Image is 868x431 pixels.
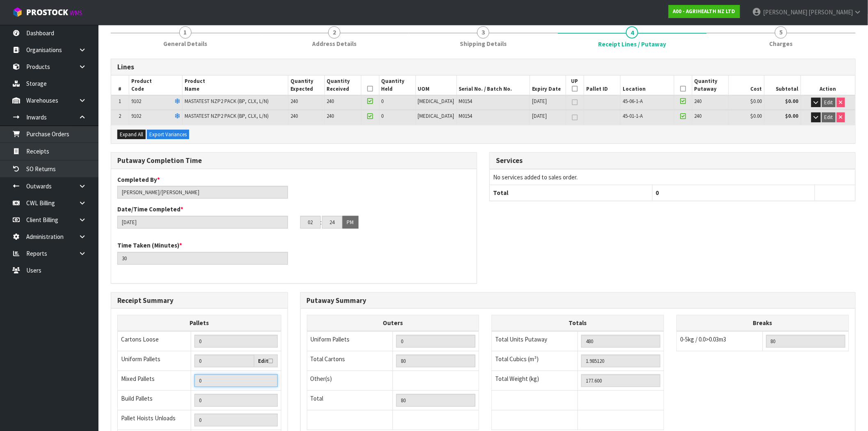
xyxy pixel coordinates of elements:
h3: Putaway Summary [307,297,850,305]
span: 9102 [131,112,141,119]
th: UP [566,76,584,95]
td: Total Weight (kg) [492,371,578,390]
span: 1 [119,98,121,105]
input: Time Taken [117,252,288,265]
th: Product Code [129,76,183,95]
th: Action [801,76,855,95]
td: : [321,216,322,229]
small: WMS [70,9,82,17]
h3: Lines [117,63,849,71]
span: 0 [381,112,384,119]
th: Pallets [118,315,281,331]
th: Quantity Held [379,76,416,95]
input: Manual [194,374,277,387]
span: 0-5kg / 0.0>0.03m3 [680,335,726,343]
span: Charges [770,39,793,48]
span: 240 [327,98,334,105]
input: Date/Time completed [117,216,288,229]
th: Quantity Putaway [692,76,729,95]
span: MASTATEST NZP2 PACK (BP, CLX, L/N) [185,112,269,119]
input: UNIFORM P LINES [396,335,475,348]
i: Frozen Goods [175,114,180,119]
label: Completed By [117,175,160,184]
span: 240 [694,98,702,105]
strong: $0.00 [786,112,799,119]
i: Frozen Goods [175,99,180,104]
span: Edit [825,99,833,106]
span: 240 [290,98,298,105]
input: Manual [194,394,277,407]
th: Total [490,185,652,201]
span: Expand All [120,131,143,138]
span: 240 [327,112,334,119]
th: Quantity Expected [288,76,324,95]
span: M0154 [459,112,473,119]
h3: Services [496,157,849,165]
input: OUTERS TOTAL = CTN [396,355,475,367]
th: Expiry Date [530,76,566,95]
span: [DATE] [532,112,547,119]
span: 9102 [131,98,141,105]
span: 45-01-1-A [623,112,643,119]
span: 4 [626,26,638,39]
span: Shipping Details [460,39,507,48]
span: Address Details [312,39,356,48]
th: Pallet ID [584,76,621,95]
td: Build Pallets [118,391,191,410]
span: Receipt Lines / Putaway [598,40,666,48]
th: # [111,76,129,95]
span: [PERSON_NAME] [809,8,853,16]
th: Breaks [677,315,849,331]
input: Manual [194,335,277,348]
input: Uniform Pallets [194,355,254,367]
span: 0 [381,98,384,105]
button: Edit [822,98,836,108]
button: Export Variances [147,130,189,140]
span: 2 [328,26,340,39]
span: [MEDICAL_DATA] [418,98,455,105]
h3: Receipt Summary [117,297,281,305]
th: UOM [416,76,457,95]
span: [MEDICAL_DATA] [418,112,455,119]
span: 0 [656,189,659,197]
span: 2 [119,112,121,119]
th: Quantity Received [324,76,361,95]
span: [PERSON_NAME] [763,8,807,16]
td: Pallet Hoists Unloads [118,410,191,430]
td: Cartons Loose [118,331,191,351]
td: Uniform Pallets [307,331,393,351]
span: MASTATEST NZP2 PACK (BP, CLX, L/N) [185,98,269,105]
span: General Details [163,39,207,48]
span: $0.00 [751,98,762,105]
button: Expand All [117,130,146,140]
input: UNIFORM P + MIXED P + BUILD P [194,414,277,426]
th: Totals [492,315,664,331]
span: 240 [694,112,702,119]
th: Outers [307,315,479,331]
strong: $0.00 [786,98,799,105]
td: No services added to sales order. [490,169,855,185]
td: Total Cubics (m³) [492,351,578,371]
input: MM [322,216,343,229]
td: Total Cartons [307,351,393,371]
input: TOTAL PACKS [396,394,475,407]
strong: A00 - AGRIHEALTH NZ LTD [673,8,736,15]
td: Total Units Putaway [492,331,578,351]
label: Time Taken (Minutes) [117,241,182,250]
td: Total [307,390,393,410]
h3: Putaway Completion Time [117,157,471,165]
label: Date/Time Completed [117,205,183,213]
span: 1 [179,26,192,39]
th: Serial No. / Batch No. [457,76,530,95]
span: ProStock [26,7,68,18]
th: Subtotal [764,76,801,95]
button: PM [343,216,359,229]
th: Location [621,76,674,95]
span: Edit [825,114,833,121]
span: 3 [477,26,489,39]
a: A00 - AGRIHEALTH NZ LTD [669,5,740,18]
button: Edit [822,112,836,122]
span: M0154 [459,98,473,105]
span: 45-06-1-A [623,98,643,105]
th: Product Name [183,76,288,95]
